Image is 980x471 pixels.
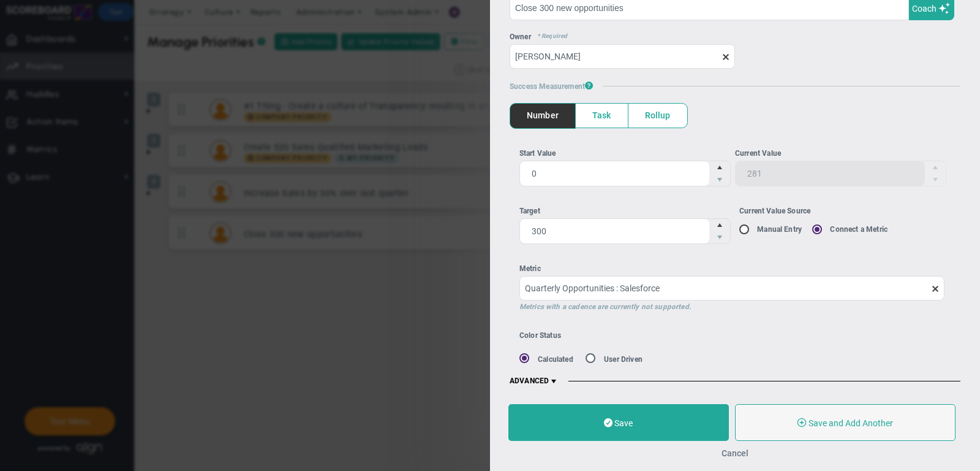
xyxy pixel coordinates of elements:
div: Start Value [519,148,731,159]
div: Metric [519,263,944,275]
span: Coach [912,4,937,13]
input: Target [520,219,709,243]
input: Metric Metrics with a cadence are currently not supported. [519,276,944,301]
span: clear [735,50,745,62]
div: Current Value Source [739,205,951,217]
input: Start Value [520,161,709,186]
span: Save and Add Another [809,418,893,428]
span: Task [576,104,628,128]
span: Rollup [628,104,687,128]
span: Decrease value [709,231,730,243]
div: Target [519,205,731,217]
span: Success Measurement [510,81,593,91]
label: Manual Entry [757,225,802,234]
div: Color Status [519,331,784,340]
span: clear [944,283,954,293]
div: Owner [510,33,960,41]
span: Decrease value [709,174,730,186]
label: User Driven [604,355,643,364]
span: * Required [531,33,568,41]
label: Connect a Metric [830,225,888,234]
span: ADVANCED [510,377,559,386]
span: Save [614,418,633,428]
input: Search or Invite Team Members [510,44,735,69]
button: Save and Add Another [735,404,956,441]
span: Number [510,104,575,128]
span: Increase value [709,161,730,174]
button: Cancel [722,448,748,458]
button: Save [508,404,729,441]
div: Current Value [735,148,946,159]
span: Metrics with a cadence are currently not supported. [519,302,691,311]
label: Calculated [538,355,573,364]
span: Increase value [709,219,730,231]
